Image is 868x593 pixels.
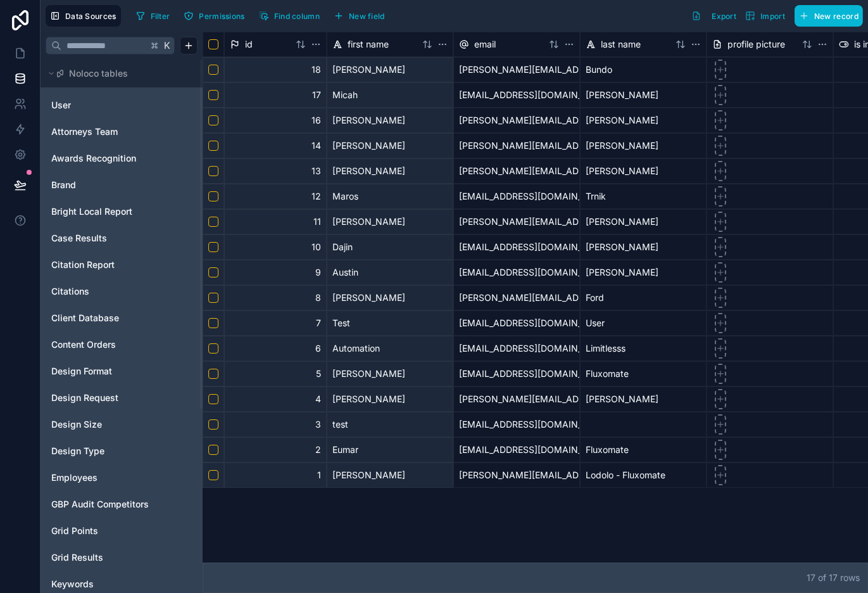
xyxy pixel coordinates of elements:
div: Ford [580,285,707,310]
a: Design Size [51,418,154,431]
div: Case Results [46,228,198,248]
div: [PERSON_NAME][EMAIL_ADDRESS][DOMAIN_NAME] [453,133,580,158]
a: Bright Local Report [51,205,154,218]
div: Design Format [46,361,198,381]
span: Export [712,11,736,21]
span: User [51,99,71,112]
span: Noloco tables [69,67,128,80]
div: [PERSON_NAME] [327,386,453,412]
div: Awards Recognition [46,148,198,169]
div: profile picture [707,32,833,57]
button: Select row [208,65,218,75]
a: User [51,99,154,112]
div: Citation Report [46,255,198,275]
button: Select row [208,369,218,379]
div: 13 [224,158,327,184]
a: Awards Recognition [51,152,154,165]
a: Grid Results [51,551,154,564]
a: Citations [51,285,154,298]
div: 9 [224,260,327,285]
div: [PERSON_NAME] [580,386,707,412]
a: Client Database [51,312,154,324]
div: Trnik [580,184,707,209]
span: Awards Recognition [51,152,136,165]
span: New record [814,11,859,21]
a: New record [789,5,863,27]
button: Select row [208,166,218,176]
button: Select row [208,318,218,328]
div: Client Database [46,308,198,328]
div: Attorneys Team [46,122,198,142]
div: email [453,32,580,57]
div: [PERSON_NAME][EMAIL_ADDRESS][DOMAIN_NAME] [453,108,580,133]
div: [EMAIL_ADDRESS][DOMAIN_NAME] [453,437,580,462]
button: New record [795,5,863,27]
span: Filter [151,11,170,21]
div: 17 [224,82,327,108]
span: Bright Local Report [51,205,132,218]
span: Data Sources [65,11,116,21]
button: Export [687,5,741,27]
div: [PERSON_NAME] [580,133,707,158]
span: Client Database [51,312,119,324]
div: 4 [224,386,327,412]
div: [PERSON_NAME] [580,108,707,133]
div: [PERSON_NAME] [327,57,453,82]
div: 3 [224,412,327,437]
div: Fluxomate [580,437,707,462]
div: Austin [327,260,453,285]
div: [PERSON_NAME][EMAIL_ADDRESS][DOMAIN_NAME] [453,209,580,234]
button: Select row [208,217,218,227]
span: Case Results [51,232,107,245]
a: Design Format [51,365,154,378]
span: email [474,38,496,51]
button: Select row [208,267,218,277]
div: 10 [224,234,327,260]
div: Bright Local Report [46,201,198,222]
div: 6 [224,336,327,361]
button: Noloco tables [46,65,190,82]
div: [PERSON_NAME] [327,209,453,234]
div: last name [580,32,707,57]
button: Find column [255,6,324,25]
div: Grid Results [46,547,198,568]
span: 17 [807,572,815,583]
a: Permissions [179,6,254,25]
div: Design Size [46,414,198,435]
span: Permissions [199,11,244,21]
span: Brand [51,179,76,191]
div: User [580,310,707,336]
div: Select all [203,32,224,57]
div: [PERSON_NAME] [327,462,453,488]
button: Select row [208,419,218,430]
span: Citations [51,285,89,298]
button: Select row [208,141,218,151]
div: Design Type [46,441,198,461]
span: Design Size [51,418,102,431]
div: [EMAIL_ADDRESS][DOMAIN_NAME] [453,412,580,437]
div: [PERSON_NAME] [580,82,707,108]
div: Automation [327,336,453,361]
span: Find column [274,11,320,21]
div: Brand [46,175,198,195]
span: Design Request [51,392,118,404]
span: Keywords [51,578,94,590]
div: Bundo [580,57,707,82]
span: id [245,38,253,51]
span: New field [349,11,385,21]
span: Content Orders [51,338,116,351]
div: 12 [224,184,327,209]
div: GBP Audit Competitors [46,494,198,514]
div: Limitlesss [580,336,707,361]
div: Content Orders [46,335,198,355]
span: last name [601,38,641,51]
div: [PERSON_NAME] [327,361,453,386]
span: Employees [51,471,97,484]
div: 14 [224,133,327,158]
div: 2 [224,437,327,462]
div: [PERSON_NAME] [327,158,453,184]
div: Test [327,310,453,336]
span: Citation Report [51,258,115,271]
a: Attorneys Team [51,125,154,138]
button: Select row [208,293,218,303]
